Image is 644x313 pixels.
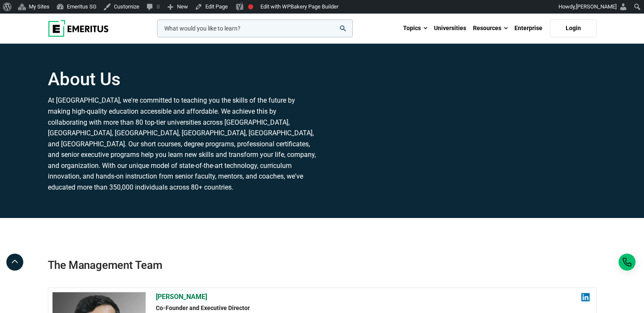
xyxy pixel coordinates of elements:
[48,69,317,90] h1: About Us
[511,14,546,43] a: Enterprise
[327,69,597,203] iframe: YouTube video player
[156,304,590,313] h2: Co-Founder and Executive Director
[156,292,590,302] h2: [PERSON_NAME]
[400,14,431,43] a: Topics
[157,20,353,37] input: woocommerce-product-search-field-0
[470,14,511,43] a: Resources
[248,4,253,9] div: Focus keyphrase not set
[550,20,597,37] a: Login
[48,95,317,193] p: At [GEOGRAPHIC_DATA], we're committed to teaching you the skills of the future by making high-qua...
[576,3,616,10] span: [PERSON_NAME]
[581,293,590,302] img: linkedin.png
[48,233,597,273] h2: The Management Team
[431,14,470,43] a: Universities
